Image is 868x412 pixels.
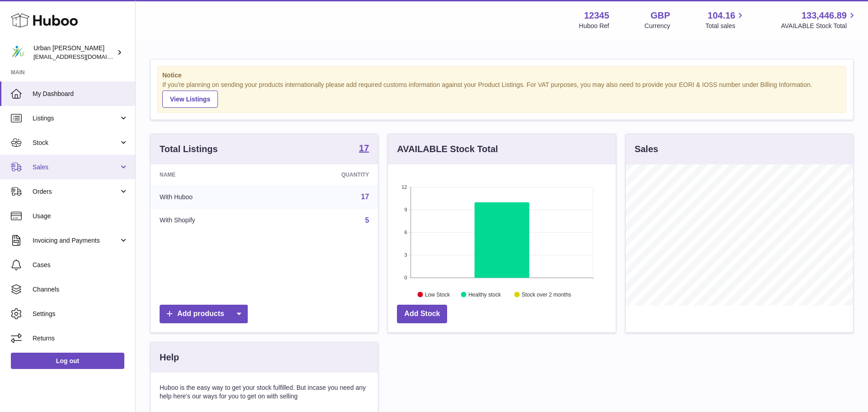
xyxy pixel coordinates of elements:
strong: 12345 [584,10,609,22]
span: Settings [33,310,128,318]
a: 133,446.89 AVAILABLE Stock Total [781,10,857,30]
span: Invoicing and Payments [33,236,119,245]
text: Stock over 2 months [522,291,571,297]
span: Listings [33,114,119,123]
td: With Huboo [151,185,273,209]
th: Quantity [273,164,378,185]
span: AVAILABLE Stock Total [781,22,857,30]
text: 9 [405,207,407,212]
h3: Total Listings [160,143,218,155]
span: 133,446.89 [802,10,847,22]
h3: Help [160,351,179,364]
img: orders@urbanpoling.com [11,46,24,59]
a: 104.16 Total sales [705,10,745,30]
strong: GBP [651,10,670,22]
text: 12 [402,184,407,190]
a: Add products [160,305,248,323]
span: [EMAIL_ADDRESS][DOMAIN_NAME] [33,53,133,60]
span: Cases [33,261,128,269]
td: With Shopify [151,209,273,232]
div: Huboo Ref [579,22,609,30]
h3: AVAILABLE Stock Total [397,143,498,155]
strong: Notice [162,71,841,80]
text: Healthy stock [468,291,501,297]
text: 6 [405,230,407,235]
p: Huboo is the easy way to get your stock fulfilled. But incase you need any help here's our ways f... [160,383,369,401]
span: Stock [33,139,119,147]
span: Sales [33,163,119,172]
a: 17 [361,193,369,201]
a: Log out [11,353,124,369]
span: Returns [33,334,128,343]
span: Total sales [705,22,745,30]
a: 17 [359,144,369,154]
div: Currency [645,22,670,30]
a: 5 [365,216,369,224]
text: 0 [405,275,407,280]
span: Channels [33,285,128,294]
div: If you're planning on sending your products internationally please add required customs informati... [162,81,841,108]
div: Urban [PERSON_NAME] [33,44,115,61]
a: Add Stock [397,305,447,323]
text: 3 [405,252,407,258]
span: My Dashboard [33,90,128,98]
h3: Sales [635,143,658,155]
span: 104.16 [708,10,735,22]
strong: 17 [359,144,369,153]
span: Orders [33,187,119,196]
text: Low Stock [425,291,450,297]
th: Name [151,164,273,185]
span: Usage [33,212,128,220]
a: View Listings [162,91,218,108]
